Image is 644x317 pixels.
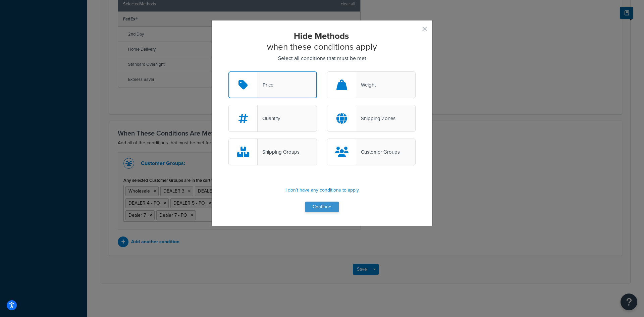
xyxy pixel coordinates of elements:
p: Select all conditions that must be met [228,54,416,63]
div: Customer Groups [356,147,400,157]
strong: Hide Methods [294,30,349,42]
div: Shipping Groups [258,147,300,157]
div: Weight [356,80,376,90]
h2: when these conditions apply [228,31,416,52]
div: Shipping Zones [356,114,395,123]
button: Continue [305,202,339,212]
div: Quantity [258,114,280,123]
div: Price [258,80,273,90]
p: I don't have any conditions to apply [228,186,416,195]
